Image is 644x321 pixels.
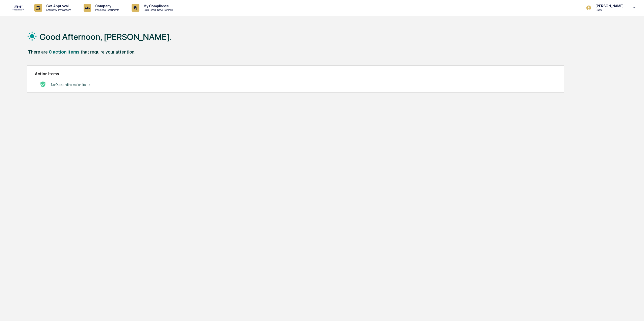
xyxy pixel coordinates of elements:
[81,49,135,55] div: that require your attention.
[139,4,175,8] p: My Compliance
[42,8,73,12] p: Content & Transactions
[40,81,46,87] img: No Actions logo
[139,8,175,12] p: Data, Deadlines & Settings
[591,8,626,12] p: Users
[51,83,90,87] p: No Outstanding Action Items
[42,4,73,8] p: Get Approval
[91,8,121,12] p: Policies & Documents
[35,71,557,76] h2: Action Items
[12,5,24,11] img: logo
[91,4,121,8] p: Company
[591,4,626,8] p: [PERSON_NAME]
[40,32,172,42] h1: Good Afternoon, [PERSON_NAME].
[49,49,80,55] div: 0 action items
[28,49,48,55] div: There are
